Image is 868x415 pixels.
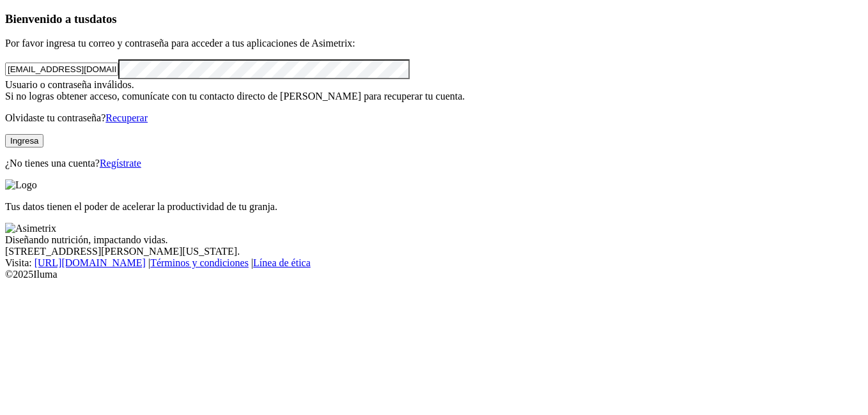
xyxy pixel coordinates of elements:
[5,257,863,269] div: Visita : | |
[100,158,141,169] a: Regístrate
[5,112,863,124] p: Olvidaste tu contraseña?
[5,223,56,234] img: Asimetrix
[5,246,863,257] div: [STREET_ADDRESS][PERSON_NAME][US_STATE].
[5,269,863,280] div: © 2025 Iluma
[150,257,249,268] a: Términos y condiciones
[253,257,311,268] a: Línea de ética
[5,234,863,246] div: Diseñando nutrición, impactando vidas.
[105,112,148,123] a: Recuperar
[5,12,863,26] h3: Bienvenido a tus
[35,257,146,268] a: [URL][DOMAIN_NAME]
[5,201,863,213] p: Tus datos tienen el poder de acelerar la productividad de tu granja.
[5,179,37,191] img: Logo
[5,63,118,76] input: Tu correo
[5,158,863,169] p: ¿No tienes una cuenta?
[5,38,863,49] p: Por favor ingresa tu correo y contraseña para acceder a tus aplicaciones de Asimetrix:
[89,12,117,26] span: datos
[5,79,863,102] div: Usuario o contraseña inválidos. Si no logras obtener acceso, comunícate con tu contacto directo d...
[5,134,43,147] button: Ingresa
